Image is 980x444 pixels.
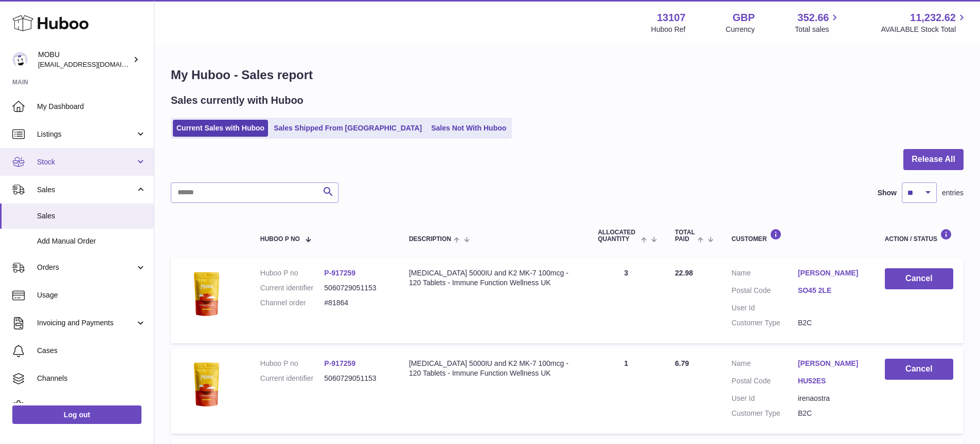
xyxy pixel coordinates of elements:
span: Cases [37,346,146,356]
dt: Customer Type [732,318,798,328]
span: Total paid [675,229,695,243]
dt: User Id [732,394,798,403]
dt: Channel order [260,298,325,308]
button: Release All [903,149,964,170]
a: P-917259 [324,269,355,277]
dt: Current identifier [260,374,325,383]
a: Log out [12,405,141,424]
span: Sales [37,185,135,195]
button: Cancel [885,359,953,380]
span: 352.66 [797,11,829,25]
span: Huboo P no [260,236,300,243]
dt: Name [732,268,798,281]
a: P-917259 [324,359,355,367]
dt: Name [732,359,798,371]
td: 3 [587,258,665,343]
dt: Postal Code [732,376,798,388]
a: Sales Not With Huboo [427,120,510,137]
span: Stock [37,157,135,167]
div: [MEDICAL_DATA] 5000IU and K2 MK-7 100mcg - 120 Tablets - Immune Function Wellness UK [409,268,577,288]
span: Description [409,236,451,243]
a: [PERSON_NAME] [798,359,864,368]
h2: Sales currently with Huboo [171,94,304,107]
span: AVAILABLE Stock Total [881,25,968,34]
label: Show [878,188,897,198]
span: Usage [37,290,146,300]
button: Cancel [885,268,953,289]
dt: Current identifier [260,283,325,293]
div: MOBU [38,50,131,69]
span: ALLOCATED Quantity [598,229,638,243]
span: Listings [37,129,135,139]
img: $_57.PNG [181,268,233,320]
div: Customer [732,229,864,243]
h1: My Huboo - Sales report [171,67,964,83]
dt: User Id [732,303,798,313]
a: Sales Shipped From [GEOGRAPHIC_DATA] [270,120,425,137]
dd: B2C [798,318,864,328]
div: Huboo Ref [651,25,686,34]
span: Orders [37,263,135,272]
a: SO45 2LE [798,286,864,295]
a: 11,232.62 AVAILABLE Stock Total [881,11,968,34]
a: 352.66 Total sales [795,11,841,34]
dt: Customer Type [732,409,798,418]
a: Current Sales with Huboo [173,120,268,137]
a: [PERSON_NAME] [798,268,864,278]
img: mo@mobu.co.uk [12,52,28,67]
dd: #81864 [324,298,388,308]
dd: 5060729051153 [324,374,388,383]
span: Channels [37,374,146,383]
a: HU52ES [798,376,864,386]
div: Action / Status [885,229,953,243]
dt: Huboo P no [260,359,325,368]
span: 22.98 [675,269,693,277]
span: Add Manual Order [37,236,146,246]
dd: B2C [798,409,864,418]
dt: Postal Code [732,286,798,298]
span: Sales [37,211,146,221]
dd: irenaostra [798,394,864,403]
img: $_57.PNG [181,359,233,410]
dt: Huboo P no [260,268,325,278]
span: Total sales [795,25,841,34]
span: [EMAIL_ADDRESS][DOMAIN_NAME] [38,60,151,68]
td: 1 [587,348,665,434]
strong: 13107 [657,11,686,25]
div: Currency [726,25,755,34]
span: 6.79 [675,359,689,367]
div: [MEDICAL_DATA] 5000IU and K2 MK-7 100mcg - 120 Tablets - Immune Function Wellness UK [409,359,577,378]
span: entries [942,188,964,198]
span: Settings [37,401,146,411]
dd: 5060729051153 [324,283,388,293]
span: My Dashboard [37,102,146,112]
span: 11,232.62 [910,11,956,25]
strong: GBP [733,11,755,25]
span: Invoicing and Payments [37,318,135,328]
